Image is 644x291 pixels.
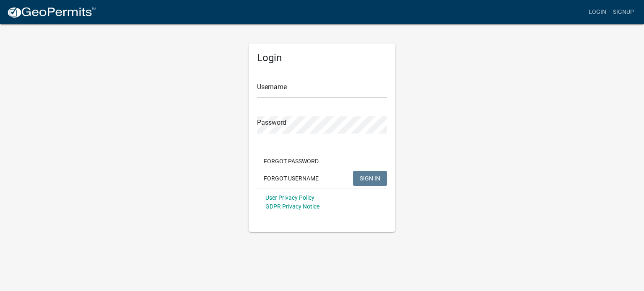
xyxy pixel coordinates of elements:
a: Login [585,4,610,20]
a: GDPR Privacy Notice [265,203,319,210]
button: Forgot Password [257,154,325,169]
button: Forgot Username [257,171,325,186]
a: Signup [610,4,637,20]
span: SIGN IN [360,175,380,181]
button: SIGN IN [353,171,387,186]
a: User Privacy Policy [265,194,314,201]
h5: Login [257,52,387,64]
